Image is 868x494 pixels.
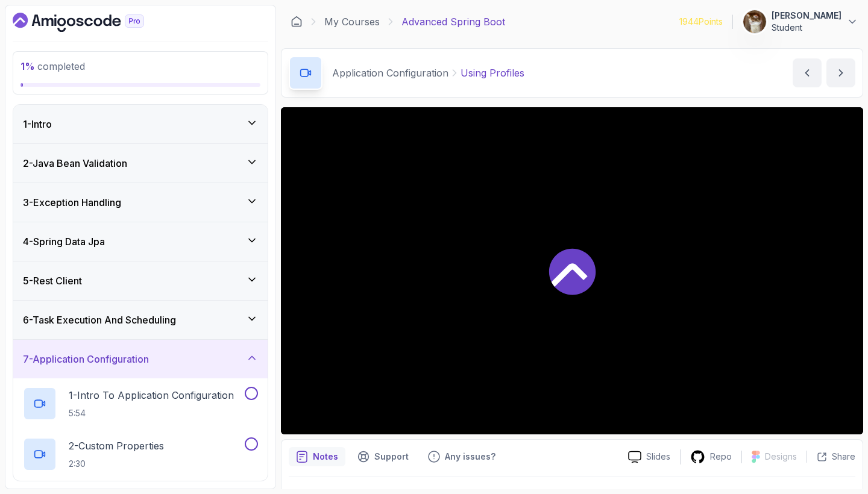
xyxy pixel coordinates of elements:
[69,407,234,419] p: 5:54
[20,60,35,72] span: 1 %
[681,449,741,464] a: Repo
[69,439,164,453] p: 2 - Custom Properties
[23,156,127,170] h3: 2 - Java Bean Validation
[421,447,503,466] button: Feedback button
[13,105,268,143] button: 1-Intro
[646,451,670,463] p: Slides
[826,58,855,87] button: next content
[324,14,380,29] a: My Courses
[23,234,105,249] h3: 4 - Spring Data Jpa
[793,58,822,87] button: previous content
[13,183,268,222] button: 3-Exception Handling
[23,387,258,421] button: 1-Intro To Application Configuration5:54
[743,10,858,34] button: user profile image[PERSON_NAME]Student
[69,458,164,470] p: 2:30
[772,10,841,22] p: [PERSON_NAME]
[20,60,85,72] span: completed
[23,437,258,471] button: 2-Custom Properties2:30
[23,313,176,327] h3: 6 - Task Execution And Scheduling
[807,451,855,463] button: Share
[743,10,766,33] img: user profile image
[618,451,680,463] a: Slides
[13,301,268,339] button: 6-Task Execution And Scheduling
[13,340,268,378] button: 7-Application Configuration
[350,447,416,466] button: Support button
[23,274,82,288] h3: 5 - Rest Client
[23,352,149,366] h3: 7 - Application Configuration
[291,16,303,28] a: Dashboard
[13,144,268,183] button: 2-Java Bean Validation
[832,451,855,463] p: Share
[13,13,172,32] a: Dashboard
[772,22,841,34] p: Student
[23,195,121,210] h3: 3 - Exception Handling
[679,16,723,28] p: 1944 Points
[332,66,448,80] p: Application Configuration
[765,451,797,463] p: Designs
[313,451,338,463] p: Notes
[374,451,409,463] p: Support
[289,447,345,466] button: notes button
[710,451,732,463] p: Repo
[401,14,505,29] p: Advanced Spring Boot
[461,66,524,80] p: Using Profiles
[445,451,495,463] p: Any issues?
[13,261,268,300] button: 5-Rest Client
[69,388,234,402] p: 1 - Intro To Application Configuration
[23,117,52,131] h3: 1 - Intro
[13,222,268,261] button: 4-Spring Data Jpa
